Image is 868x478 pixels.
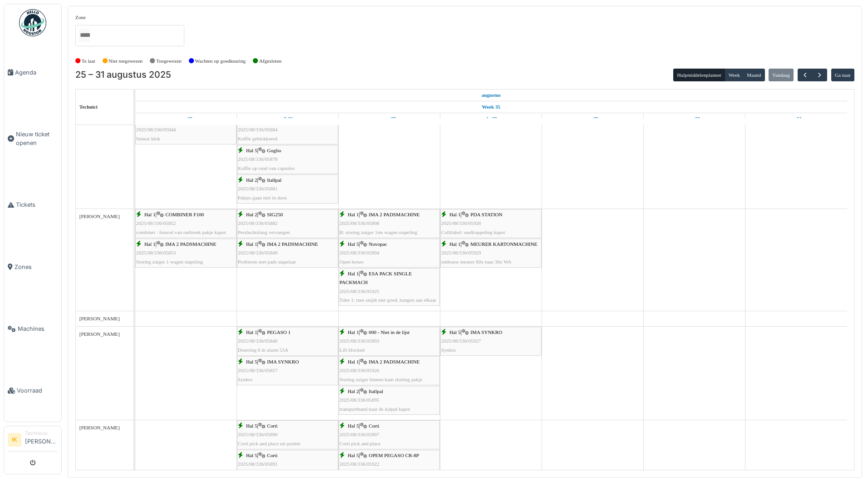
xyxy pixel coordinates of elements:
[136,210,236,237] div: |
[441,259,512,264] span: ombouw meurer 60x naar 36x WA
[246,423,257,428] span: Hal 5
[340,347,365,353] span: Lift blocked
[340,271,412,285] span: ESA PACK SINGLE PACKMACH
[246,241,257,247] span: Hal 1
[238,146,337,173] div: |
[238,117,337,143] div: |
[25,430,58,437] div: Technicus
[369,453,419,458] span: OPEM PEGASO CR-8P
[470,212,502,217] span: PDA STATION
[25,430,58,449] li: [PERSON_NAME]
[340,387,439,413] div: |
[687,113,703,124] a: 30 augustus 2025
[4,236,61,298] a: Zones
[470,241,537,247] span: MEURER KARTONMACHINE
[238,220,278,226] span: 2025/08/336/05882
[267,453,277,458] span: Corti
[15,68,58,77] span: Agenda
[267,177,281,183] span: Itallpal
[165,241,216,247] span: IMA 2 PADSMACHINE
[136,136,160,141] span: Sensor klok
[246,329,257,335] span: Hal 1
[195,57,246,65] label: Wachten op goedkeuring
[75,14,86,21] label: Zone
[348,241,359,247] span: Hal 5
[812,69,827,82] button: Volgende
[340,289,380,294] span: 2025/08/336/05925
[238,195,287,200] span: Pakjes gaan niet in doos
[267,359,299,364] span: IMA SYNKRO
[348,329,359,335] span: Hal 1
[831,69,855,81] button: Ga naar
[4,41,61,103] a: Agenda
[108,57,143,65] label: Niet toegewezen
[348,423,359,428] span: Hal 5
[144,241,156,247] span: Hal 1
[340,441,380,446] span: Corti pick and place
[259,57,281,65] label: Afgesloten
[340,229,417,235] span: B: storing zuiger 1ste wagen stapeling
[144,212,156,217] span: Hal 1
[238,186,278,191] span: 2025/08/336/05881
[340,461,380,467] span: 2025/08/336/05922
[18,324,58,333] span: Machines
[8,433,21,447] li: IK
[340,358,439,384] div: |
[165,212,204,217] span: COMBINER F100
[348,388,359,394] span: Hal 2
[280,113,295,124] a: 26 augustus 2025
[238,432,278,437] span: 2025/08/336/05890
[82,57,95,65] label: Te laat
[673,69,725,81] button: Hulpmiddelenplanner
[238,368,278,373] span: 2025/08/336/05857
[4,360,61,422] a: Voorraad
[246,177,257,183] span: Hal 2
[15,263,58,271] span: Zones
[340,220,380,226] span: 2025/08/336/05898
[136,240,236,266] div: |
[17,386,58,395] span: Voorraad
[8,430,58,452] a: IK Technicus[PERSON_NAME]
[238,210,337,237] div: |
[441,220,481,226] span: 2025/08/336/05928
[79,331,120,337] span: [PERSON_NAME]
[340,377,422,382] span: Storing zuiger binnen kam sluiting pakje
[340,240,439,266] div: |
[267,148,281,153] span: Goglio
[79,29,90,42] input: Alles
[340,397,380,403] span: 2025/08/336/05895
[369,241,387,247] span: Novopac
[19,9,46,36] img: Badge_color-CXgf-gQk.svg
[369,423,379,428] span: Corti
[238,127,278,132] span: 2025/08/336/05884
[267,212,283,217] span: SIG250
[340,338,380,344] span: 2025/08/336/05893
[348,359,359,364] span: Hal 1
[246,359,257,364] span: Hal 5
[470,329,502,335] span: IMA SYNKRO
[75,70,171,80] h2: 25 – 31 augustus 2025
[136,220,176,226] span: 2025/08/336/05852
[4,174,61,236] a: Tickets
[369,388,383,394] span: Itallpal
[340,432,380,437] span: 2025/08/336/05897
[238,422,337,448] div: |
[238,338,278,344] span: 2025/08/336/05840
[340,406,410,412] span: transportband naar de italpal kapot
[743,69,765,81] button: Maand
[449,241,461,247] span: Hal 1
[238,165,295,171] span: Koffie op rand van capsules
[441,328,541,354] div: |
[340,250,380,255] span: 2025/08/336/05894
[238,176,337,202] div: |
[267,329,291,335] span: PEGASO 1
[585,113,601,124] a: 29 augustus 2025
[177,113,195,124] a: 25 augustus 2025
[348,271,359,276] span: Hal 1
[246,453,257,458] span: Hal 5
[136,127,176,132] span: 2025/08/336/05844
[441,250,481,255] span: 2025/08/336/05929
[340,269,439,304] div: |
[136,117,236,143] div: |
[725,69,744,81] button: Week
